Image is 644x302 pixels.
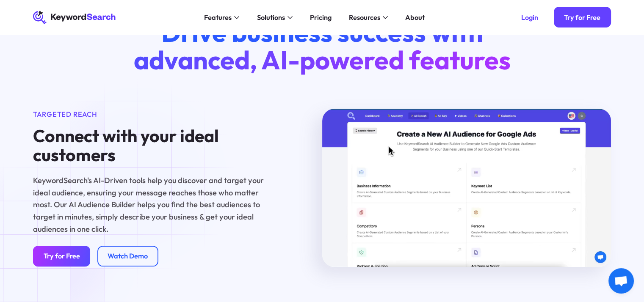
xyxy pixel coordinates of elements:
[33,126,275,165] h4: Connect with your ideal customers
[33,246,90,266] a: Try for Free
[608,268,634,294] a: Open chat
[134,16,511,76] span: Drive business success with advanced, AI-powered features
[204,12,232,23] div: Features
[405,12,425,23] div: About
[310,12,332,23] div: Pricing
[400,11,430,25] a: About
[44,252,80,260] div: Try for Free
[521,13,538,22] div: Login
[564,13,600,22] div: Try for Free
[554,7,611,27] a: Try for Free
[304,11,337,25] a: Pricing
[97,246,158,266] a: Watch Demo
[108,252,148,260] div: Watch Demo
[33,109,275,120] div: Targeted Reach
[511,7,548,27] a: Login
[257,12,285,23] div: Solutions
[33,175,275,235] p: KeywordSearch's AI-Driven tools help you discover and target your ideal audience, ensuring your m...
[348,12,380,23] div: Resources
